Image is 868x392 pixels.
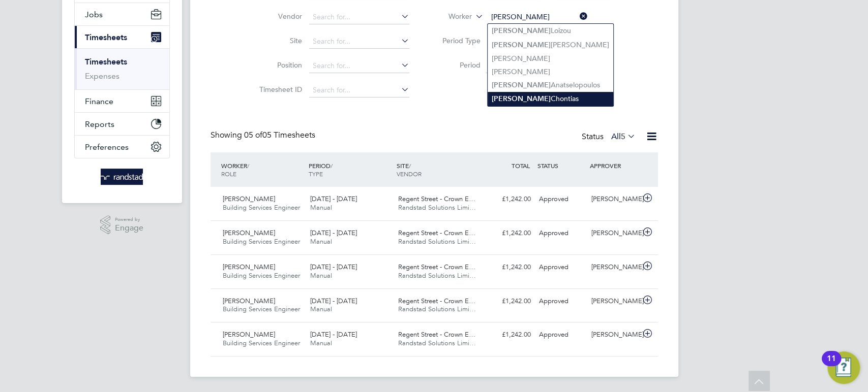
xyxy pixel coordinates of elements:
[535,326,588,343] div: Approved
[331,161,333,170] span: /
[535,191,588,208] div: Approved
[621,132,625,142] span: 5
[256,85,302,94] label: Timesheet ID
[85,32,127,42] span: Timesheets
[85,119,114,129] span: Reports
[310,339,332,347] span: Manual
[310,305,332,313] span: Manual
[256,36,302,45] label: Site
[398,203,476,212] span: Randstad Solutions Limi…
[398,330,475,339] span: Regent Street - Crown E…
[488,92,613,106] li: Chontias
[85,10,103,19] span: Jobs
[223,305,300,313] span: Building Services Engineer
[587,225,640,242] div: [PERSON_NAME]
[587,156,640,175] div: APPROVER
[587,259,640,276] div: [PERSON_NAME]
[488,52,613,65] li: [PERSON_NAME]
[482,191,535,208] div: £1,242.00
[482,225,535,242] div: £1,242.00
[394,156,482,183] div: SITE
[100,215,143,235] a: Powered byEngage
[309,170,323,178] span: TYPE
[101,169,143,185] img: randstad-logo-retina.png
[221,170,236,178] span: ROLE
[587,191,640,208] div: [PERSON_NAME]
[535,293,588,310] div: Approved
[309,35,409,49] input: Search for...
[75,26,169,48] button: Timesheets
[398,263,475,271] span: Regent Street - Crown E…
[244,130,315,140] span: 05 Timesheets
[587,326,640,343] div: [PERSON_NAME]
[310,203,332,212] span: Manual
[75,113,169,135] button: Reports
[492,94,551,103] b: [PERSON_NAME]
[223,297,275,305] span: [PERSON_NAME]
[309,10,409,24] input: Search for...
[398,339,476,347] span: Randstad Solutions Limi…
[244,130,262,140] span: 05 of
[310,237,332,246] span: Manual
[306,156,394,183] div: PERIOD
[488,38,613,52] li: [PERSON_NAME]
[75,48,169,89] div: Timesheets
[535,156,588,175] div: STATUS
[219,156,307,183] div: WORKER
[310,271,332,280] span: Manual
[309,59,409,73] input: Search for...
[223,228,275,237] span: [PERSON_NAME]
[827,351,860,384] button: Open Resource Center, 11 new notifications
[310,263,357,271] span: [DATE] - [DATE]
[85,142,129,152] span: Preferences
[247,161,249,170] span: /
[435,60,481,70] label: Period
[488,24,613,38] li: Loizou
[488,10,588,24] input: Search for...
[75,136,169,158] button: Preferences
[482,259,535,276] div: £1,242.00
[582,130,638,144] div: Status
[398,194,475,203] span: Regent Street - Crown E…
[409,161,411,170] span: /
[435,36,481,45] label: Period Type
[398,228,475,237] span: Regent Street - Crown E…
[488,65,613,78] li: [PERSON_NAME]
[85,96,113,106] span: Finance
[611,132,636,142] label: All
[223,330,275,339] span: [PERSON_NAME]
[223,263,275,271] span: [PERSON_NAME]
[85,71,119,81] a: Expenses
[482,326,535,343] div: £1,242.00
[535,259,588,276] div: Approved
[492,26,551,35] b: [PERSON_NAME]
[512,161,530,170] span: TOTAL
[310,194,357,203] span: [DATE] - [DATE]
[309,83,409,97] input: Search for...
[85,57,127,67] a: Timesheets
[492,81,551,89] b: [PERSON_NAME]
[256,60,302,70] label: Position
[223,203,300,212] span: Building Services Engineer
[426,12,472,22] label: Worker
[256,12,302,21] label: Vendor
[74,169,170,185] a: Go to home page
[310,330,357,339] span: [DATE] - [DATE]
[115,224,143,233] span: Engage
[211,130,317,141] div: Showing
[310,228,357,237] span: [DATE] - [DATE]
[398,271,476,280] span: Randstad Solutions Limi…
[75,3,169,25] button: Jobs
[223,194,275,203] span: [PERSON_NAME]
[488,78,613,92] li: Anatselopoulos
[75,90,169,112] button: Finance
[223,339,300,347] span: Building Services Engineer
[482,293,535,310] div: £1,242.00
[398,237,476,246] span: Randstad Solutions Limi…
[398,305,476,313] span: Randstad Solutions Limi…
[587,293,640,310] div: [PERSON_NAME]
[398,297,475,305] span: Regent Street - Crown E…
[223,237,300,246] span: Building Services Engineer
[310,297,357,305] span: [DATE] - [DATE]
[827,358,836,372] div: 11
